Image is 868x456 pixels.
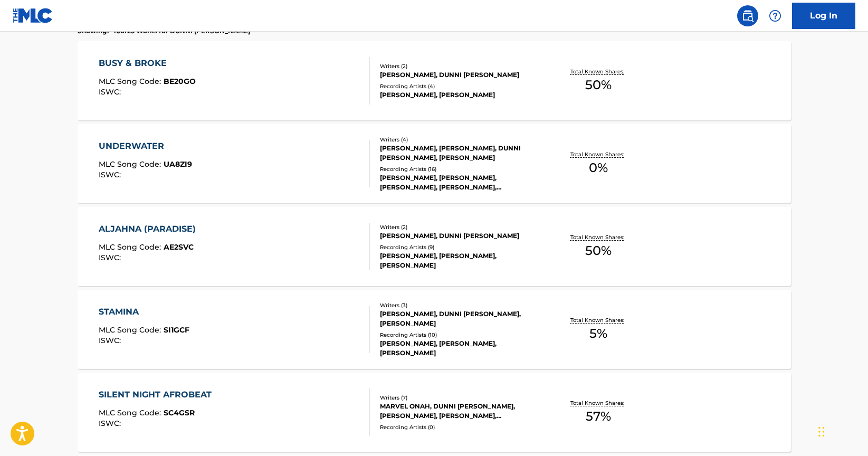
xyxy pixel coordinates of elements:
[78,41,791,120] a: BUSY & BROKEMLC Song Code:BE20GOISWC:Writers (2)[PERSON_NAME], DUNNI [PERSON_NAME]Recording Artis...
[164,159,192,169] span: UA8ZI9
[164,77,196,86] span: BE20GO
[99,77,164,86] span: MLC Song Code :
[380,136,539,144] div: Writers ( 4 )
[99,325,164,335] span: MLC Song Code :
[164,325,189,335] span: SI1GCF
[380,309,539,328] div: [PERSON_NAME], DUNNI [PERSON_NAME], [PERSON_NAME]
[769,9,781,22] img: help
[737,5,758,26] a: Public Search
[380,82,539,90] div: Recording Artists ( 4 )
[99,306,189,318] div: STAMINA
[585,75,612,94] span: 50 %
[13,8,53,23] img: MLC Logo
[589,324,607,343] span: 5 %
[818,416,825,448] div: Drag
[570,233,627,241] p: Total Known Shares:
[570,68,627,75] p: Total Known Shares:
[78,207,791,286] a: ALJAHNA (PARADISE)MLC Song Code:AE2SVCISWC:Writers (2)[PERSON_NAME], DUNNI [PERSON_NAME]Recording...
[815,405,868,456] iframe: Chat Widget
[380,90,539,100] div: [PERSON_NAME], [PERSON_NAME]
[585,241,612,260] span: 50 %
[78,373,791,452] a: SILENT NIGHT AFROBEATMLC Song Code:SC4GSRISWC:Writers (7)MARVEL ONAH, DUNNI [PERSON_NAME], [PERSO...
[99,87,123,97] span: ISWC :
[380,331,539,339] div: Recording Artists ( 10 )
[99,140,192,153] div: UNDERWATER
[570,316,627,324] p: Total Known Shares:
[380,231,539,241] div: [PERSON_NAME], DUNNI [PERSON_NAME]
[380,165,539,173] div: Recording Artists ( 16 )
[380,301,539,309] div: Writers ( 3 )
[78,124,791,203] a: UNDERWATERMLC Song Code:UA8ZI9ISWC:Writers (4)[PERSON_NAME], [PERSON_NAME], DUNNI [PERSON_NAME], ...
[586,407,611,426] span: 57 %
[380,70,539,80] div: [PERSON_NAME], DUNNI [PERSON_NAME]
[99,57,196,70] div: BUSY & BROKE
[164,242,194,252] span: AE2SVC
[99,253,123,262] span: ISWC :
[99,408,164,417] span: MLC Song Code :
[380,173,539,192] div: [PERSON_NAME], [PERSON_NAME], [PERSON_NAME], [PERSON_NAME], [PERSON_NAME]
[380,251,539,270] div: [PERSON_NAME], [PERSON_NAME], [PERSON_NAME]
[99,159,164,169] span: MLC Song Code :
[164,408,195,417] span: SC4GSR
[570,399,627,407] p: Total Known Shares:
[380,423,539,431] div: Recording Artists ( 0 )
[99,419,123,428] span: ISWC :
[99,223,201,235] div: ALJAHNA (PARADISE)
[99,170,123,179] span: ISWC :
[78,290,791,369] a: STAMINAMLC Song Code:SI1GCFISWC:Writers (3)[PERSON_NAME], DUNNI [PERSON_NAME], [PERSON_NAME]Recor...
[765,5,786,26] div: Help
[380,144,539,163] div: [PERSON_NAME], [PERSON_NAME], DUNNI [PERSON_NAME], [PERSON_NAME]
[570,150,627,158] p: Total Known Shares:
[380,402,539,421] div: MARVEL ONAH, DUNNI [PERSON_NAME], [PERSON_NAME], [PERSON_NAME], [PERSON_NAME], [PERSON_NAME], [PE...
[99,388,217,401] div: SILENT NIGHT AFROBEAT
[380,223,539,231] div: Writers ( 2 )
[99,242,164,252] span: MLC Song Code :
[380,62,539,70] div: Writers ( 2 )
[99,336,123,345] span: ISWC :
[741,9,754,22] img: search
[589,158,608,177] span: 0 %
[380,243,539,251] div: Recording Artists ( 9 )
[792,3,855,29] a: Log In
[380,339,539,358] div: [PERSON_NAME], [PERSON_NAME], [PERSON_NAME]
[380,394,539,402] div: Writers ( 7 )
